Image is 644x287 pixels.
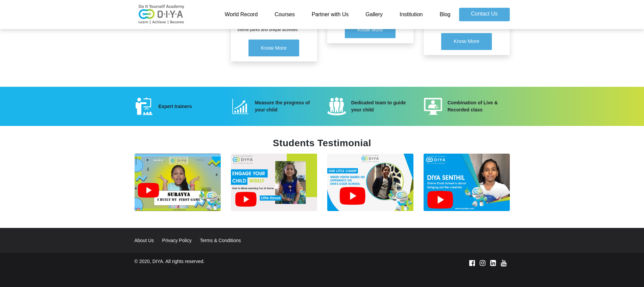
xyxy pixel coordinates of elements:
[303,8,357,21] a: Partner with Us
[248,40,299,56] button: Know More
[424,154,510,211] img: senthil.jpg
[261,45,287,51] span: Know More
[135,154,221,211] img: surya.jpg
[443,99,515,113] div: Combination of Live & Recorded class
[346,99,419,113] div: Dedicated team to guide your child
[357,8,391,21] a: Gallery
[200,238,247,243] a: Terms & Conditions
[345,18,396,43] a: Know More
[441,30,492,55] a: Know More
[162,238,198,243] a: Privacy Policy
[231,97,250,116] img: 2.svg
[431,8,459,21] a: Blog
[327,97,346,116] img: 3.svg
[266,8,303,21] a: Courses
[129,258,386,268] div: © 2020, DIYA. All rights reserved.
[135,4,189,25] img: logo-v2.png
[459,8,510,21] a: Contact Us
[231,154,317,211] img: kavya.jpg
[216,8,266,21] a: World Record
[153,103,226,110] div: Expert trainers
[248,36,299,61] a: Know More
[441,33,492,50] button: Know More
[129,136,515,150] div: Students Testimonial
[357,27,383,32] span: Know More
[424,97,443,116] img: 4.svg
[135,97,153,116] img: 1.svg
[135,238,161,243] a: About Us
[327,154,413,211] img: ishan.jpg
[454,38,479,44] span: Know More
[250,99,322,113] div: Measure the progress of your child
[345,21,396,38] button: Know More
[391,8,431,21] a: Institution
